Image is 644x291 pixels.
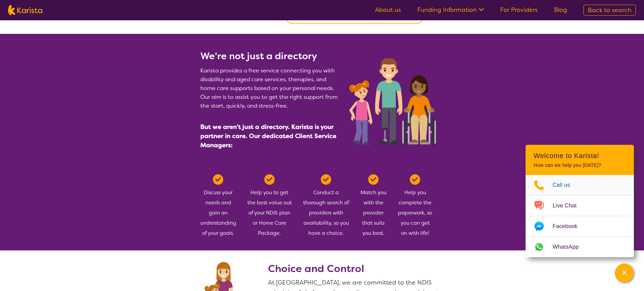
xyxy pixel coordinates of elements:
a: Web link opens in a new tab. [526,237,634,257]
a: Funding Information [417,6,484,14]
img: Participants [349,58,436,147]
span: But we aren't just a directory. Karista is your partner in care. Our dedicated Client Service Man... [200,123,336,149]
ul: Choose channel [526,175,634,257]
h2: Choice and Control [268,263,444,275]
div: Discuss your needs and gain an understanding of your goals. [200,174,236,238]
span: WhatsApp [553,242,587,252]
h2: We're not just a directory [200,50,341,62]
span: Back to search [588,6,631,14]
a: Back to search [583,5,636,16]
p: How can we help you [DATE]? [534,162,626,168]
div: Match you with the provider that suits you best. [360,174,386,238]
h2: Welcome to Karista! [534,152,626,160]
div: Channel Menu [526,145,634,257]
a: Blog [554,6,567,14]
div: Help you complete the paperwork, so you can get on with life! [397,174,433,238]
img: Tick [321,174,331,185]
img: Tick [264,174,275,185]
img: Tick [213,174,223,185]
a: About us [375,6,401,14]
img: Karista logo [8,5,42,15]
span: Call us [553,180,578,190]
img: Tick [368,174,379,185]
div: Conduct a thorough search of providers with availability, so you have a choice. [303,174,349,238]
span: Facebook [553,221,585,231]
span: Live Chat [553,201,585,211]
img: Tick [410,174,420,185]
button: Channel Menu [615,264,634,283]
a: For Providers [500,6,538,14]
div: Help you to get the best value out of your NDIS plan or Home Care Package. [247,174,292,238]
p: Karista provides a free service connecting you with disability and aged care services, therapies,... [200,66,341,110]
